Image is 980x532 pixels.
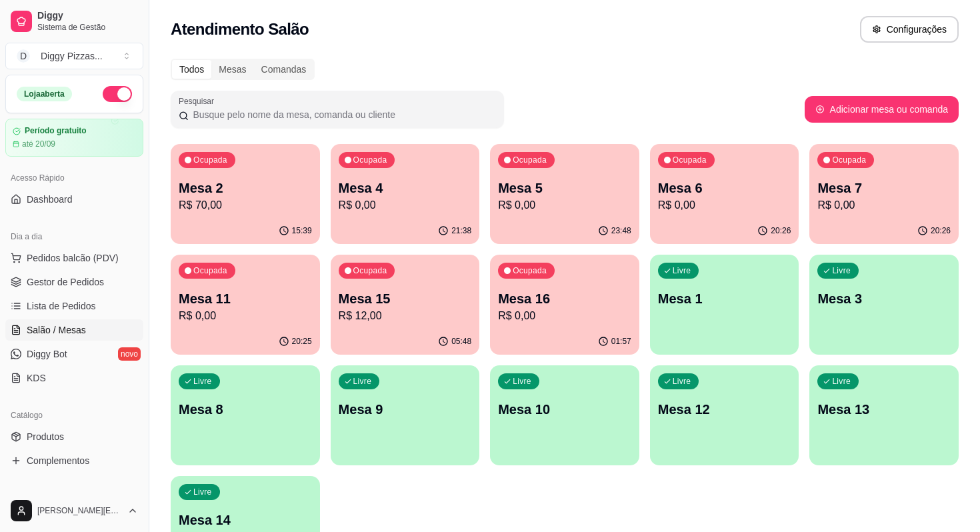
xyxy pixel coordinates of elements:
span: Diggy [37,10,138,22]
a: Salão / Mesas [5,319,143,341]
p: Livre [193,487,212,497]
button: Alterar Status [103,86,132,102]
button: LivreMesa 8 [171,365,320,465]
button: LivreMesa 1 [650,255,799,355]
p: Mesa 15 [339,289,472,308]
a: KDS [5,367,143,389]
div: Todos [172,60,211,79]
p: R$ 0,00 [817,197,951,213]
p: Ocupada [673,155,707,165]
button: [PERSON_NAME][EMAIL_ADDRESS][DOMAIN_NAME] [5,495,143,527]
p: 20:26 [771,225,791,236]
button: Select a team [5,43,143,69]
p: Livre [832,265,851,276]
p: R$ 0,00 [658,197,791,213]
p: Livre [673,265,691,276]
div: Comandas [254,60,314,79]
article: Período gratuito [25,126,87,136]
a: Gestor de Pedidos [5,271,143,293]
p: R$ 0,00 [339,197,472,213]
button: OcupadaMesa 7R$ 0,0020:26 [809,144,959,244]
p: Mesa 1 [658,289,791,308]
button: LivreMesa 9 [331,365,480,465]
p: 15:39 [292,225,312,236]
button: OcupadaMesa 16R$ 0,0001:57 [490,255,639,355]
p: Mesa 11 [179,289,312,308]
p: Ocupada [353,155,387,165]
button: OcupadaMesa 5R$ 0,0023:48 [490,144,639,244]
a: Dashboard [5,189,143,210]
button: Adicionar mesa ou comanda [805,96,959,123]
p: Ocupada [832,155,866,165]
span: Pedidos balcão (PDV) [27,251,119,265]
span: Complementos [27,454,89,467]
p: 01:57 [611,336,631,347]
a: Produtos [5,426,143,447]
span: Salão / Mesas [27,323,86,337]
p: Ocupada [353,265,387,276]
p: Livre [673,376,691,387]
p: Mesa 2 [179,179,312,197]
p: Livre [193,376,212,387]
p: Mesa 4 [339,179,472,197]
p: Ocupada [193,155,227,165]
p: Mesa 5 [498,179,631,197]
button: OcupadaMesa 15R$ 12,0005:48 [331,255,480,355]
button: OcupadaMesa 2R$ 70,0015:39 [171,144,320,244]
span: [PERSON_NAME][EMAIL_ADDRESS][DOMAIN_NAME] [37,505,122,516]
p: 23:48 [611,225,631,236]
p: Mesa 14 [179,511,312,529]
button: LivreMesa 10 [490,365,639,465]
span: D [17,49,30,63]
div: Dia a dia [5,226,143,247]
p: Ocupada [513,265,547,276]
div: Loja aberta [17,87,72,101]
a: Complementos [5,450,143,471]
article: até 20/09 [22,139,55,149]
p: Ocupada [193,265,227,276]
p: 20:26 [931,225,951,236]
p: Mesa 3 [817,289,951,308]
span: Sistema de Gestão [37,22,138,33]
p: 21:38 [451,225,471,236]
button: OcupadaMesa 11R$ 0,0020:25 [171,255,320,355]
p: Livre [353,376,372,387]
p: Mesa 9 [339,400,472,419]
span: Lista de Pedidos [27,299,96,313]
label: Pesquisar [179,95,219,107]
span: KDS [27,371,46,385]
h2: Atendimento Salão [171,19,309,40]
p: Mesa 8 [179,400,312,419]
span: Gestor de Pedidos [27,275,104,289]
div: Mesas [211,60,253,79]
button: Pedidos balcão (PDV) [5,247,143,269]
span: Dashboard [27,193,73,206]
p: R$ 70,00 [179,197,312,213]
span: Produtos [27,430,64,443]
p: R$ 0,00 [179,308,312,324]
p: Mesa 10 [498,400,631,419]
button: OcupadaMesa 6R$ 0,0020:26 [650,144,799,244]
button: LivreMesa 13 [809,365,959,465]
div: Acesso Rápido [5,167,143,189]
button: LivreMesa 3 [809,255,959,355]
p: Ocupada [513,155,547,165]
p: Mesa 12 [658,400,791,419]
p: Livre [513,376,531,387]
p: 20:25 [292,336,312,347]
div: Catálogo [5,405,143,426]
button: LivreMesa 12 [650,365,799,465]
p: Livre [832,376,851,387]
p: Mesa 16 [498,289,631,308]
a: Diggy Botnovo [5,343,143,365]
a: Lista de Pedidos [5,295,143,317]
p: R$ 12,00 [339,308,472,324]
a: DiggySistema de Gestão [5,5,143,37]
p: R$ 0,00 [498,308,631,324]
input: Pesquisar [189,108,496,121]
span: Diggy Bot [27,347,67,361]
div: Diggy Pizzas ... [41,49,103,63]
p: Mesa 6 [658,179,791,197]
button: Configurações [860,16,959,43]
p: R$ 0,00 [498,197,631,213]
